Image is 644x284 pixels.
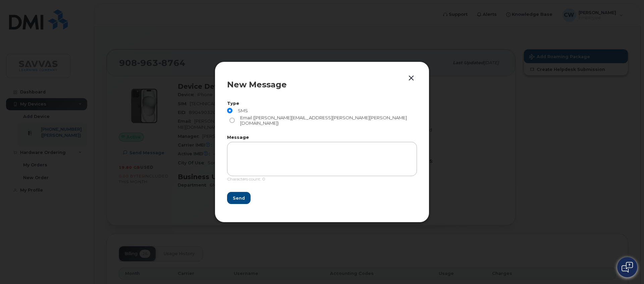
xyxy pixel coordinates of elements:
[227,102,417,106] label: Type
[237,115,415,126] span: Email ([PERSON_NAME][EMAIL_ADDRESS][PERSON_NAME][PERSON_NAME][DOMAIN_NAME])
[227,192,251,204] button: Send
[622,262,633,273] img: Open chat
[233,195,245,201] span: Send
[227,81,417,89] div: New Message
[235,108,248,113] span: SMS
[229,118,235,123] input: Email ([PERSON_NAME][EMAIL_ADDRESS][PERSON_NAME][PERSON_NAME][DOMAIN_NAME])
[227,135,417,140] label: Message
[227,176,417,186] div: Characters count: 0
[227,108,232,113] input: SMS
